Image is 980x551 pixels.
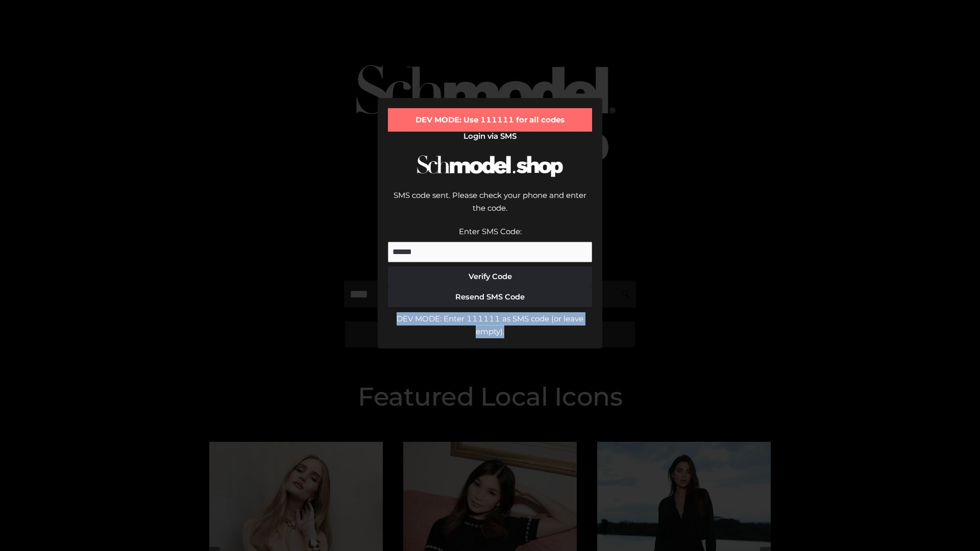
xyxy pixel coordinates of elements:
div: SMS code sent. Please check your phone and enter the code. [388,189,592,225]
label: Enter SMS Code: [459,227,522,236]
div: DEV MODE: Enter 111111 as SMS code (or leave empty). [388,312,592,338]
h2: Login via SMS [388,132,592,141]
img: Schmodel Logo [413,146,567,186]
div: DEV MODE: Use 111111 for all codes [388,108,592,132]
button: Resend SMS Code [388,287,592,307]
button: Verify Code [388,266,592,287]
